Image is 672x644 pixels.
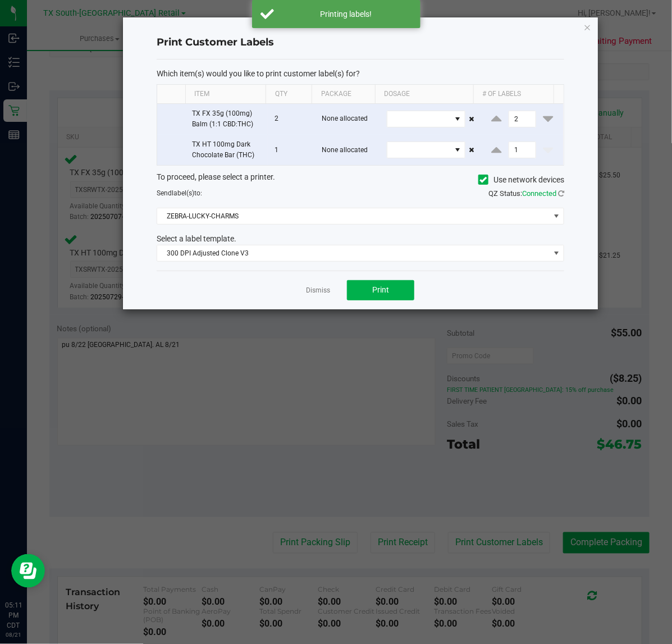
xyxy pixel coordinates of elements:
h4: Print Customer Labels [157,35,564,50]
span: label(s) [172,189,194,197]
span: Connected [522,189,556,198]
div: Printing labels! [280,8,412,20]
td: TX HT 100mg Dark Chocolate Bar (THC) [185,135,268,165]
td: None allocated [316,135,381,165]
a: Dismiss [306,286,330,295]
span: 300 DPI Adjusted Clone V3 [157,245,550,261]
th: Package [312,85,375,104]
span: Print [372,285,389,294]
span: QZ Status: [488,189,564,198]
span: ZEBRA-LUCKY-CHARMS [157,208,550,224]
th: Dosage [375,85,473,104]
td: 1 [268,135,315,165]
td: 2 [268,104,315,135]
th: Qty [266,85,312,104]
span: Send to: [157,189,202,197]
div: To proceed, please select a printer. [148,171,573,188]
label: Use network devices [478,174,564,186]
th: Item [185,85,266,104]
div: Select a label template. [148,233,573,245]
p: Which item(s) would you like to print customer label(s) for? [157,68,564,79]
button: Print [347,280,414,300]
td: TX FX 35g (100mg) Balm (1:1 CBD:THC) [185,104,268,135]
td: None allocated [316,104,381,135]
th: # of labels [473,85,554,104]
iframe: Resource center [11,554,45,588]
